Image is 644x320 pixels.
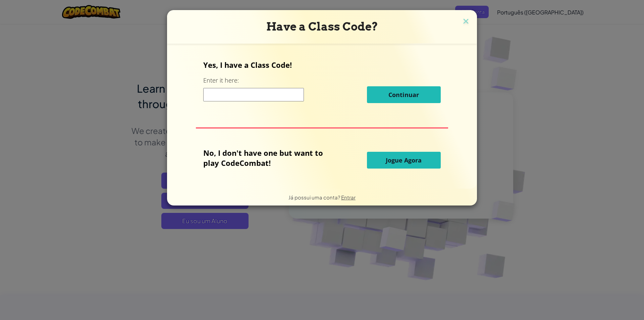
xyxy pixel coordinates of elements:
[203,76,239,85] label: Enter it here:
[288,194,341,200] span: Já possui uma conta?
[203,148,333,168] p: No, I don't have one but want to play CodeCombat!
[367,152,441,169] button: Jogue Agora
[367,86,441,103] button: Continuar
[203,60,440,70] p: Yes, I have a Class Code!
[341,194,356,200] a: Entrar
[386,156,422,164] span: Jogue Agora
[388,91,419,99] span: Continuar
[266,20,378,33] span: Have a Class Code?
[462,17,470,27] img: close icon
